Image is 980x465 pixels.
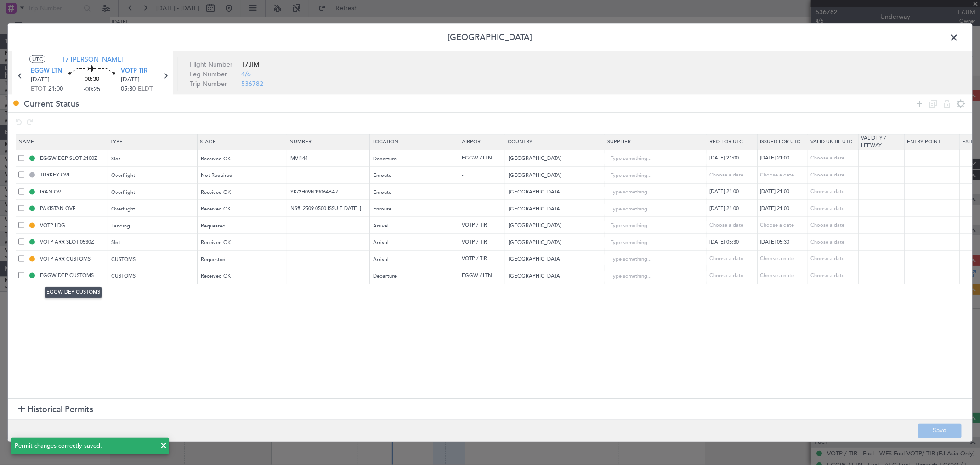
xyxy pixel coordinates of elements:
[810,138,852,145] span: Valid Until Utc
[810,238,858,246] div: Choose a date
[810,204,858,212] div: Choose a date
[8,24,972,51] header: [GEOGRAPHIC_DATA]
[45,287,102,298] div: EGGW DEP CUSTOMS
[810,221,858,229] div: Choose a date
[907,138,940,145] span: Entry Point
[810,272,858,279] div: Choose a date
[810,171,858,179] div: Choose a date
[15,442,155,451] div: Permit changes correctly saved.
[810,188,858,196] div: Choose a date
[861,134,886,149] span: Validity / Leeway
[810,255,858,263] div: Choose a date
[810,154,858,162] div: Choose a date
